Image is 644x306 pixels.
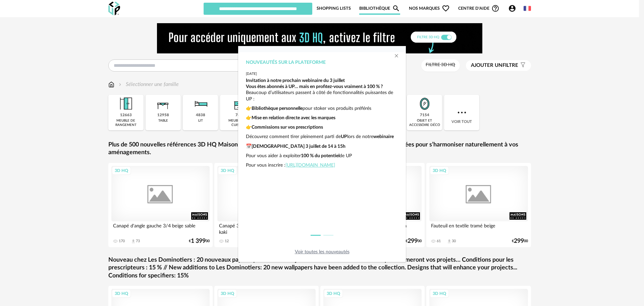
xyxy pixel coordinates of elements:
[246,143,398,149] p: 📅
[246,78,398,84] div: Invitation à notre prochain webinaire du 3 juillet
[246,59,398,65] div: Nouveautés sur la plateforme
[252,106,303,111] strong: Bibliothèque personnelle
[246,84,383,89] strong: Vous êtes abonnés à UP… mais en profitez-vous vraiment à 100 % ?
[252,116,335,120] strong: Mise en relation directe avec les marques
[246,105,398,112] p: 👉 pour stoker vos produits préférés
[246,162,398,168] p: Pour vous inscrire :
[238,46,406,262] div: dialog
[301,154,339,158] strong: 100 % du potentiel
[252,125,323,130] strong: Commissions sur vos prescriptions
[246,115,398,121] p: 👉
[373,134,394,139] strong: webinaire
[295,250,350,254] a: Voir toutes les nouveautés
[246,72,398,76] div: [DATE]
[252,144,345,149] strong: [DEMOGRAPHIC_DATA] 3 juillet de 14 à 15h
[246,84,398,102] p: Beaucoup d’utilisateurs passent à côté de fonctionnalités puissantes de UP :
[246,124,398,130] p: 👉
[394,53,399,60] button: Close
[285,163,335,168] a: [URL][DOMAIN_NAME]
[246,153,398,159] p: Pour vous aider à exploiter de UP
[246,134,398,140] p: Découvrez comment tirer pleinement parti de lors de notre
[341,134,347,139] strong: UP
